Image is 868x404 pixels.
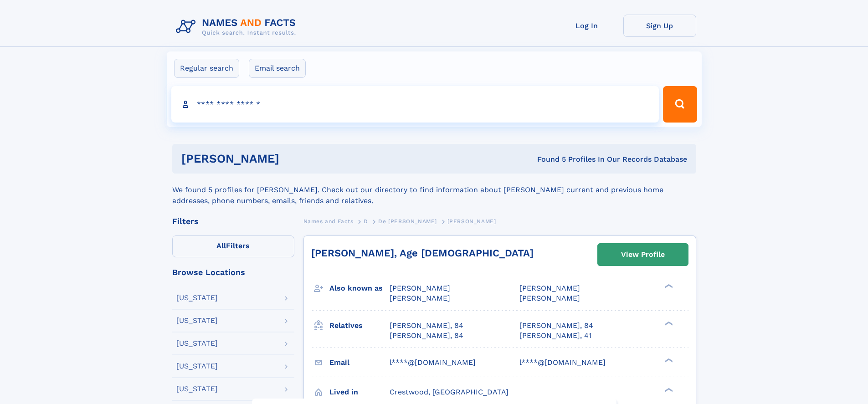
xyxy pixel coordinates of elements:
[172,235,294,257] label: Filters
[390,388,508,396] span: Crestwood, [GEOGRAPHIC_DATA]
[519,331,591,341] a: [PERSON_NAME], 41
[176,340,218,347] div: [US_STATE]
[390,321,463,331] a: [PERSON_NAME], 84
[364,215,368,227] a: D
[390,294,450,302] span: [PERSON_NAME]
[390,331,463,341] a: [PERSON_NAME], 84
[171,86,659,123] input: search input
[378,215,437,227] a: De [PERSON_NAME]
[663,387,673,393] div: ❯
[216,241,226,250] span: All
[329,318,390,333] h3: Relatives
[390,284,450,292] span: [PERSON_NAME]
[176,317,218,324] div: [US_STATE]
[623,15,696,37] a: Sign Up
[550,15,623,37] a: Log In
[311,247,534,259] a: [PERSON_NAME], Age [DEMOGRAPHIC_DATA]
[176,363,218,370] div: [US_STATE]
[172,174,696,206] div: We found 5 profiles for [PERSON_NAME]. Check out our directory to find information about [PERSON_...
[172,217,294,225] div: Filters
[519,321,593,331] a: [PERSON_NAME], 84
[329,384,390,400] h3: Lived in
[176,385,218,393] div: [US_STATE]
[329,355,390,370] h3: Email
[519,294,580,302] span: [PERSON_NAME]
[174,59,239,78] label: Regular search
[598,244,688,266] a: View Profile
[663,320,673,326] div: ❯
[181,153,408,164] h1: [PERSON_NAME]
[329,281,390,296] h3: Also known as
[663,283,673,289] div: ❯
[663,86,697,123] button: Search Button
[663,357,673,363] div: ❯
[447,218,496,225] span: [PERSON_NAME]
[176,294,218,302] div: [US_STATE]
[172,15,303,39] img: Logo Names and Facts
[519,284,580,292] span: [PERSON_NAME]
[303,215,354,227] a: Names and Facts
[621,244,665,265] div: View Profile
[378,218,437,225] span: De [PERSON_NAME]
[364,218,368,225] span: D
[408,154,687,164] div: Found 5 Profiles In Our Records Database
[172,268,294,276] div: Browse Locations
[249,59,306,78] label: Email search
